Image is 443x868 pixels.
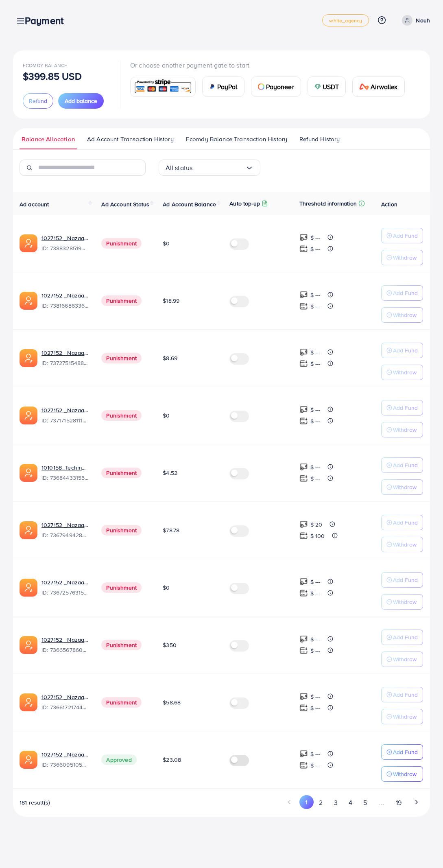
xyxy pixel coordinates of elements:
[310,692,321,702] p: $ ---
[29,97,47,105] span: Refund
[101,582,142,593] span: Punishment
[381,687,423,702] button: Add Fund
[299,646,308,655] img: top-up amount
[310,703,321,713] p: $ ---
[159,160,260,176] div: Search for option
[310,405,321,415] p: $ ---
[192,162,245,174] input: Search for option
[299,577,308,586] img: top-up amount
[299,348,308,356] img: top-up amount
[359,83,369,90] img: card
[393,747,418,757] p: Add Fund
[393,769,417,779] p: Withdraw
[310,634,321,644] p: $ ---
[310,462,321,472] p: $ ---
[163,239,170,247] span: $0
[163,526,179,534] span: $78.78
[283,795,423,810] ul: Pagination
[229,199,260,208] p: Auto top-up
[101,353,142,363] span: Punishment
[166,162,193,174] span: All status
[41,244,88,252] span: ID: 7388328519014645761
[299,417,308,425] img: top-up amount
[299,474,308,483] img: top-up amount
[299,302,308,310] img: top-up amount
[20,521,37,539] img: ic-ads-acc.e4c84228.svg
[381,709,423,724] button: Withdraw
[352,77,404,97] a: cardAirwallex
[299,135,340,144] span: Refund History
[381,594,423,610] button: Withdraw
[41,578,88,586] a: 1027152 _Nazaagency_016
[381,479,423,495] button: Withdraw
[41,761,88,769] span: ID: 7366095105679261697
[310,588,321,598] p: $ ---
[322,14,369,26] a: white_agency
[393,482,417,492] p: Withdraw
[343,795,358,810] button: Go to page 4
[381,652,423,667] button: Withdraw
[41,291,88,300] a: 1027152 _Nazaagency_023
[310,416,321,426] p: $ ---
[41,636,88,654] div: <span class='underline'>1027152 _Nazaagency_0051</span></br>7366567860828749825
[299,199,357,208] p: Threshold information
[381,744,423,760] button: Add Fund
[41,234,88,242] a: 1027152 _Nazaagency_019
[20,200,49,208] span: Ad account
[58,93,104,109] button: Add balance
[381,307,423,323] button: Withdraw
[22,135,75,144] span: Balance Allocation
[408,831,437,862] iframe: Chat
[393,231,418,241] p: Add Fund
[393,403,418,413] p: Add Fund
[310,474,321,483] p: $ ---
[20,292,37,310] img: ic-ads-acc.e4c84228.svg
[163,411,170,420] span: $0
[41,588,88,597] span: ID: 7367257631523782657
[163,354,177,362] span: $8.69
[393,425,417,435] p: Withdraw
[381,422,423,437] button: Withdraw
[101,697,142,708] span: Punishment
[299,704,308,712] img: top-up amount
[381,630,423,645] button: Add Fund
[25,15,70,26] h3: Payment
[41,464,88,472] a: 1010158_Techmanistan pk acc_1715599413927
[20,751,37,769] img: ic-ads-acc.e4c84228.svg
[41,302,88,310] span: ID: 7381668633665093648
[393,460,418,470] p: Add Fund
[310,646,321,656] p: $ ---
[41,406,88,425] div: <span class='underline'>1027152 _Nazaagency_04</span></br>7371715281112170513
[65,97,97,105] span: Add balance
[299,291,308,299] img: top-up amount
[41,464,88,482] div: <span class='underline'>1010158_Techmanistan pk acc_1715599413927</span></br>7368443315504726017
[101,238,142,249] span: Punishment
[299,750,308,758] img: top-up amount
[381,250,423,265] button: Withdraw
[20,693,37,711] img: ic-ads-acc.e4c84228.svg
[251,77,301,97] a: cardPayoneer
[87,135,174,144] span: Ad Account Transaction History
[381,285,423,301] button: Add Fund
[310,244,321,254] p: $ ---
[209,83,216,90] img: card
[20,636,37,654] img: ic-ads-acc.e4c84228.svg
[381,343,423,358] button: Add Fund
[310,233,321,243] p: $ ---
[393,253,417,262] p: Withdraw
[393,632,418,642] p: Add Fund
[299,589,308,597] img: top-up amount
[393,345,418,355] p: Add Fund
[310,749,321,759] p: $ ---
[381,400,423,415] button: Add Fund
[328,795,343,810] button: Go to page 3
[41,636,88,644] a: 1027152 _Nazaagency_0051
[41,750,88,759] a: 1027152 _Nazaagency_006
[393,540,417,549] p: Withdraw
[101,410,142,421] span: Punishment
[393,518,418,527] p: Add Fund
[381,572,423,588] button: Add Fund
[390,795,407,810] button: Go to page 19
[41,416,88,424] span: ID: 7371715281112170513
[41,750,88,769] div: <span class='underline'>1027152 _Nazaagency_006</span></br>7366095105679261697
